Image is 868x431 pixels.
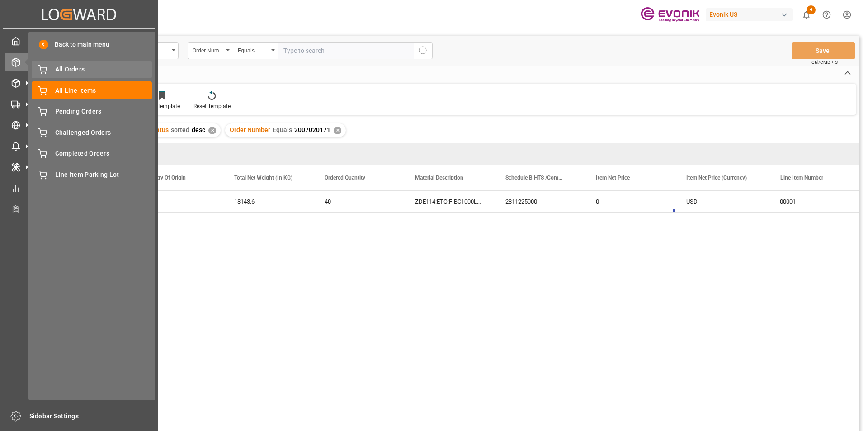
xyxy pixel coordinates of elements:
span: Line Item Parking Lot [55,170,152,180]
a: My Reports [5,179,153,197]
a: Transport Planner [5,200,153,218]
div: Save Template [144,102,180,110]
a: All Line Items [32,81,152,99]
a: Completed Orders [32,145,152,162]
span: Ctrl/CMD + S [811,59,838,66]
a: Pending Orders [32,103,152,120]
span: Item Net Price (Currency) [686,175,747,181]
span: Ordered Quantity [325,175,365,181]
div: 2811225000 [495,191,585,212]
button: search button [414,42,433,59]
div: ZDE114:ETO:FIBC1000LB:2000SWP:I2:P:$ [404,191,495,212]
span: Country Of Origin [144,175,186,181]
span: desc [192,126,205,133]
span: Challenged Orders [55,128,152,137]
div: Evonik US [706,8,793,21]
div: Order Number [193,44,223,55]
span: All Orders [55,65,152,74]
span: Material Description [415,175,463,181]
button: open menu [188,42,233,59]
span: Completed Orders [55,149,152,158]
button: open menu [233,42,278,59]
div: 40 [314,191,404,212]
span: 2007020171 [294,126,330,133]
span: Equals [273,126,292,133]
span: Sidebar Settings [29,412,155,421]
div: 18143.6 [223,191,314,212]
input: Type to search [278,42,414,59]
div: ✕ [208,127,216,134]
span: Order Number [230,126,270,133]
div: 0 [585,191,675,212]
button: Save [792,42,855,59]
a: Challenged Orders [32,123,152,141]
span: 4 [807,5,816,14]
span: Item Net Price [596,175,630,181]
div: Equals [238,44,269,55]
span: All Line Items [55,86,152,95]
a: My Cockpit [5,32,153,50]
a: All Orders [32,61,152,78]
button: show 4 new notifications [796,5,816,25]
span: sorted [171,126,189,133]
span: Total Net Weight (In KG) [234,175,292,181]
a: Line Item Parking Lot [32,166,152,183]
div: Reset Template [193,102,231,110]
button: Help Center [816,5,837,25]
div: USD [675,191,766,212]
div: 00001 [769,191,859,212]
img: Evonik-brand-mark-Deep-Purple-RGB.jpeg_1700498283.jpeg [641,7,699,23]
div: ✕ [334,127,341,134]
span: Pending Orders [55,107,152,116]
span: Line Item Number [780,175,823,181]
span: Back to main menu [48,40,109,49]
span: Schedule B HTS /Commodity Code (HS Code) [505,175,566,181]
div: Press SPACE to select this row. [769,191,859,213]
div: US [133,191,223,212]
button: Evonik US [706,6,796,23]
